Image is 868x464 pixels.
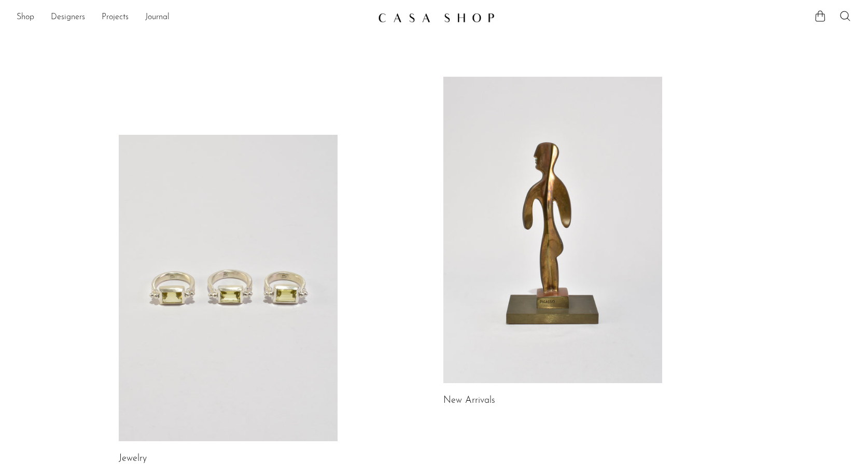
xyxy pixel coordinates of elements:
[51,11,85,24] a: Designers
[102,11,129,24] a: Projects
[17,11,34,24] a: Shop
[145,11,170,24] a: Journal
[443,396,495,405] a: New Arrivals
[17,9,370,26] ul: NEW HEADER MENU
[119,454,147,463] a: Jewelry
[17,9,370,26] nav: Desktop navigation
